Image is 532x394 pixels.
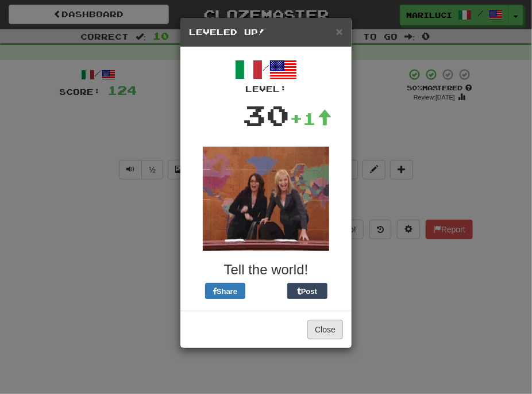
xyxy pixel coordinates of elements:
[203,147,329,251] img: tina-fey-e26f0ac03c4892f6ddeb7d1003ac1ab6e81ce7d97c2ff70d0ee9401e69e3face.gif
[189,262,343,277] h3: Tell the world!
[290,107,332,130] div: +1
[287,283,327,299] button: Post
[336,25,343,38] span: ×
[336,25,343,37] button: Close
[189,56,343,95] div: /
[245,283,287,299] iframe: X Post Button
[307,320,343,339] button: Close
[189,26,343,38] h5: Leveled Up!
[205,283,245,299] button: Share
[189,83,343,95] div: Level:
[242,95,290,135] div: 30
